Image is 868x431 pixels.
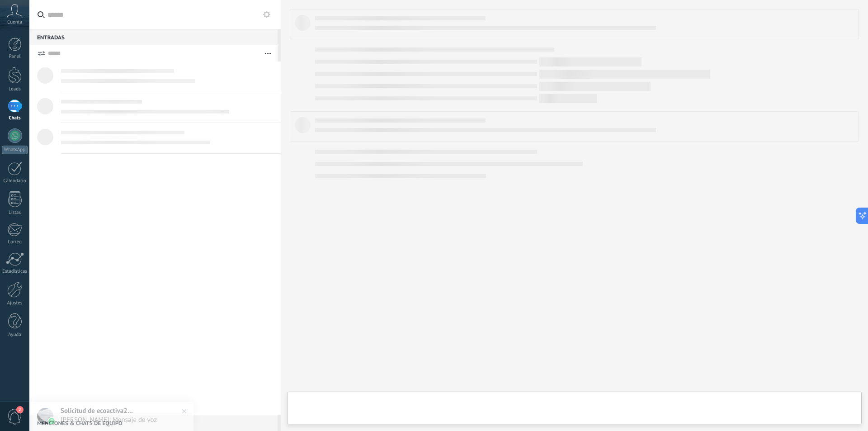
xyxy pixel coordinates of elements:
span: Solicitud de ecoactiva2007 [61,407,133,415]
img: close_notification.svg [178,405,191,418]
span: 2 [16,406,24,413]
div: Calendario [2,178,28,184]
div: Leads [2,86,28,92]
div: Panel [2,54,28,60]
div: Listas [2,210,28,216]
button: Más [258,45,278,62]
div: Correo [2,239,28,245]
img: waba.svg [48,418,55,424]
span: Cuenta [7,19,22,25]
div: Estadísticas [2,269,28,275]
a: Solicitud de ecoactiva2007[PERSON_NAME]: Mensaje de voz [29,402,193,431]
div: WhatsApp [2,146,28,154]
span: [PERSON_NAME]: Mensaje de voz [61,416,180,424]
div: Ayuda [2,332,28,338]
div: Ajustes [2,300,28,306]
div: Entradas [29,29,278,45]
div: Chats [2,115,28,121]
